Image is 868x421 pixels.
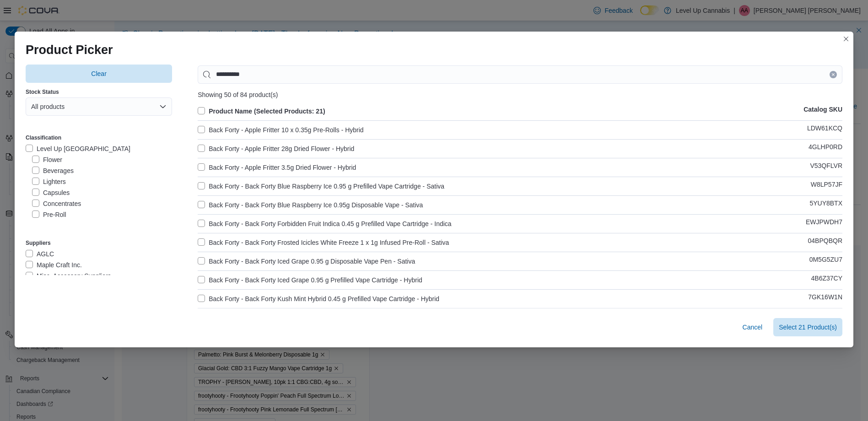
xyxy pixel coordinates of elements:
[32,198,81,209] label: Concentrates
[198,237,449,248] label: Back Forty - Back Forty Frosted Icicles White Freeze 1 x 1g Infused Pre-Roll - Sativa
[773,318,842,336] button: Select 21 Product(s)
[198,124,363,135] label: Back Forty - Apple Fritter 10 x 0.35g Pre-Rolls - Hybrid
[811,181,842,192] p: W8LP57JF
[32,187,70,198] label: Capsules
[198,200,423,210] label: Back Forty - Back Forty Blue Raspberry Ice 0.95g Disposable Vape - Sativa
[803,106,842,117] p: Catalog SKU
[32,165,74,176] label: Beverages
[806,218,842,229] p: EWJPWDH7
[198,181,444,192] label: Back Forty - Back Forty Blue Raspberry Ice 0.95 g Prefilled Vape Cartridge - Sativa
[26,134,61,141] label: Classification
[26,143,130,154] label: Level Up [GEOGRAPHIC_DATA]
[198,65,842,84] input: Use aria labels when no actual label is in use
[32,176,66,187] label: Lighters
[809,256,842,267] p: 0M5G5ZU7
[198,143,354,154] label: Back Forty - Apple Fritter 28g Dried Flower - Hybrid
[26,97,172,116] button: All products
[32,209,66,220] label: Pre-Roll
[198,106,325,117] label: Product Name (Selected Products: 21)
[841,33,852,44] button: Closes this modal window
[743,323,763,332] span: Cancel
[808,293,842,304] p: 7GK16W1N
[32,220,61,231] label: Seeds
[739,318,766,336] button: Cancel
[809,200,842,210] p: 5YUY8BTX
[26,43,113,57] h1: Product Picker
[830,71,837,78] button: Clear input
[32,154,62,165] label: Flower
[26,88,59,96] label: Stock Status
[26,259,82,270] label: Maple Craft Inc.
[26,239,51,247] label: Suppliers
[810,162,842,173] p: V53QFLVR
[26,270,111,281] label: Misc. Accessory Suppliers
[198,275,422,286] label: Back Forty - Back Forty Iced Grape 0.95 g Prefilled Vape Cartridge - Hybrid
[807,124,842,135] p: LDW61KCQ
[198,218,451,229] label: Back Forty - Back Forty Forbidden Fruit Indica 0.45 g Prefilled Vape Cartridge - Indica
[26,248,54,259] label: AGLC
[26,65,172,83] button: Clear
[779,323,837,332] span: Select 21 Product(s)
[91,69,106,78] span: Clear
[198,256,415,267] label: Back Forty - Back Forty Iced Grape 0.95 g Disposable Vape Pen - Sativa
[808,237,842,248] p: 04BPQBQR
[811,275,842,286] p: 4B6Z37CY
[198,162,356,173] label: Back Forty - Apple Fritter 3.5g Dried Flower - Hybrid
[198,91,842,98] div: Showing 50 of 84 product(s)
[809,143,842,154] p: 4GLHP0RD
[198,293,439,304] label: Back Forty - Back Forty Kush Mint Hybrid 0.45 g Prefilled Vape Cartridge - Hybrid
